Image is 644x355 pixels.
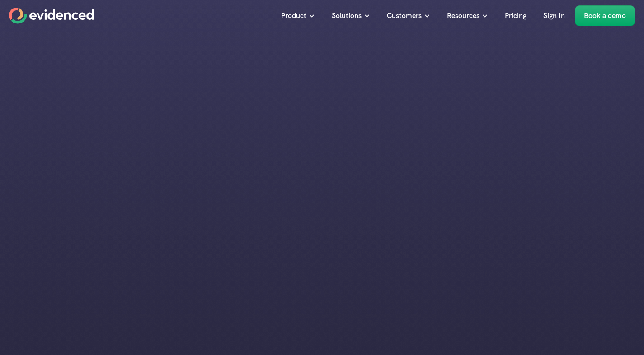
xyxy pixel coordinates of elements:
[281,10,306,22] p: Product
[447,10,479,22] p: Resources
[9,8,94,24] a: Home
[498,5,533,26] a: Pricing
[584,10,626,22] p: Book a demo
[575,5,635,26] a: Book a demo
[332,10,362,22] p: Solutions
[271,99,374,129] h1: Run interviews you can rely on.
[387,10,422,22] p: Customers
[543,10,565,22] p: Sign In
[536,5,572,26] a: Sign In
[505,10,526,22] p: Pricing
